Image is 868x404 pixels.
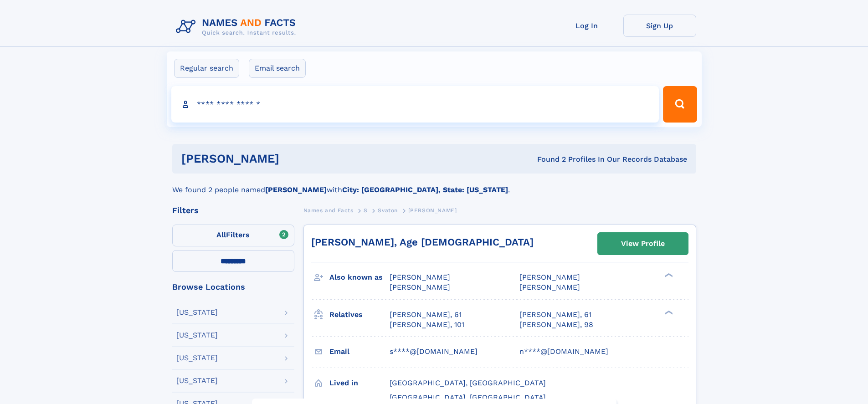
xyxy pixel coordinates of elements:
[390,393,546,402] span: [GEOGRAPHIC_DATA], [GEOGRAPHIC_DATA]
[303,205,354,216] a: Names and Facts
[390,310,462,320] a: [PERSON_NAME], 61
[329,307,390,322] h3: Relatives
[172,225,294,246] label: Filters
[408,154,687,164] div: Found 2 Profiles In Our Records Database
[172,174,696,195] div: We found 2 people named with .
[329,375,390,391] h3: Lived in
[216,230,226,239] span: All
[176,354,218,362] div: [US_STATE]
[623,15,696,37] a: Sign Up
[342,185,508,194] b: City: [GEOGRAPHIC_DATA], State: [US_STATE]
[329,344,390,359] h3: Email
[408,207,457,214] span: [PERSON_NAME]
[550,15,623,37] a: Log In
[378,207,398,214] span: Svaton
[621,233,665,254] div: View Profile
[329,270,390,285] h3: Also known as
[172,206,294,215] div: Filters
[390,378,546,387] span: [GEOGRAPHIC_DATA], [GEOGRAPHIC_DATA]
[390,273,450,281] span: [PERSON_NAME]
[265,185,327,194] b: [PERSON_NAME]
[663,309,673,315] div: ❯
[663,86,697,123] button: Search Button
[390,283,450,291] span: [PERSON_NAME]
[378,205,398,216] a: Svaton
[176,309,218,316] div: [US_STATE]
[181,153,408,164] h1: [PERSON_NAME]
[663,272,673,278] div: ❯
[311,236,534,248] a: [PERSON_NAME], Age [DEMOGRAPHIC_DATA]
[174,59,239,78] label: Regular search
[598,233,688,255] a: View Profile
[249,59,306,78] label: Email search
[171,86,659,123] input: search input
[390,320,464,330] a: [PERSON_NAME], 101
[176,332,218,339] div: [US_STATE]
[519,273,580,281] span: [PERSON_NAME]
[519,310,591,320] a: [PERSON_NAME], 61
[364,207,368,214] span: S
[519,283,580,291] span: [PERSON_NAME]
[176,377,218,384] div: [US_STATE]
[519,320,593,330] a: [PERSON_NAME], 98
[364,205,368,216] a: S
[172,15,303,39] img: Logo Names and Facts
[172,283,294,291] div: Browse Locations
